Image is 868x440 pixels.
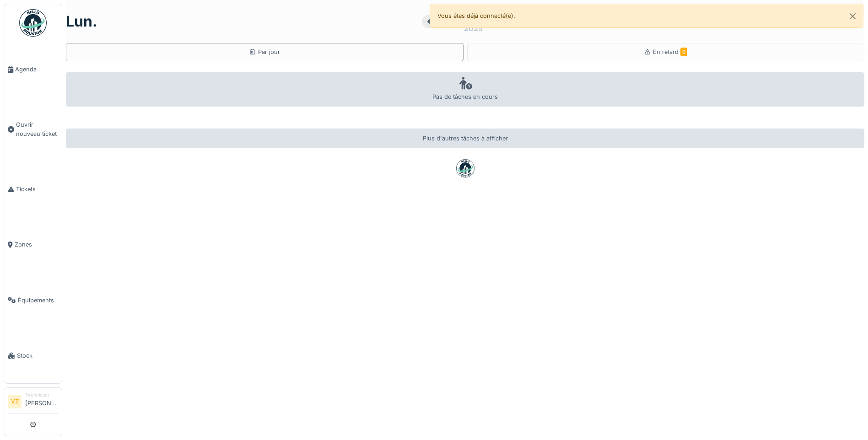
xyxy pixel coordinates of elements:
div: Plus d'autres tâches à afficher [66,129,864,148]
a: Agenda [4,42,62,97]
img: Badge_color-CXgf-gQk.svg [19,9,47,37]
span: En retard [653,48,687,55]
span: Équipements [18,296,58,305]
div: Vous êtes déjà connecté(e). [430,4,864,28]
li: [PERSON_NAME] [25,392,58,411]
span: Stock [17,351,58,360]
span: Ouvrir nouveau ticket [16,120,58,138]
a: Zones [4,217,62,272]
div: Par jour [249,48,280,56]
a: Tickets [4,161,62,217]
li: VZ [8,395,22,408]
a: Stock [4,328,62,383]
a: Équipements [4,273,62,328]
span: 6 [680,48,687,56]
a: VZ Technicien[PERSON_NAME] [8,392,58,413]
span: Zones [15,240,58,249]
div: Pas de tâches en cours [66,72,864,107]
div: Technicien [25,392,58,398]
span: Agenda [15,65,58,74]
img: badge-BVDL4wpA.svg [456,159,474,177]
span: Tickets [16,185,58,193]
button: Close [842,4,863,28]
h1: lun. [66,13,97,30]
a: Ouvrir nouveau ticket [4,97,62,161]
div: 2025 [464,23,483,34]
